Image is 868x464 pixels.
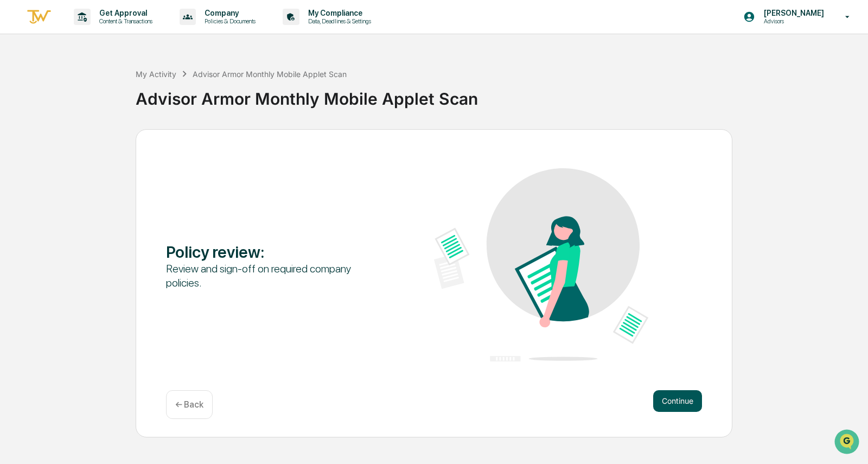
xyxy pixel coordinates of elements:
a: Powered byPylon [76,183,131,192]
img: Policy review [434,168,648,361]
button: Start new chat [184,86,197,99]
div: 🗄️ [79,138,87,147]
p: Company [196,9,261,17]
span: Attestations [90,137,135,148]
div: We're available if you need us! [37,94,137,103]
p: [PERSON_NAME] [755,9,829,17]
div: Advisor Armor Monthly Mobile Applet Scan [136,80,863,109]
img: logo [26,8,52,26]
div: 🖐️ [11,138,20,147]
a: 🖐️Preclearance [7,132,74,152]
p: How can we help? [11,23,197,40]
p: Advisors [755,17,829,25]
img: 1746055101610-c473b297-6a78-478c-a979-82029cc54cd1 [11,83,30,103]
span: Preclearance [22,137,70,148]
div: Start new chat [37,83,178,94]
p: ← Back [175,399,203,410]
span: Data Lookup [22,157,68,168]
span: Pylon [108,184,131,192]
div: My Activity [136,69,176,79]
p: Policies & Documents [196,17,261,25]
iframe: Open customer support [833,428,863,457]
p: Data, Deadlines & Settings [299,17,376,25]
div: 🔎 [11,158,20,167]
div: Review and sign-off on required company policies. [166,262,380,290]
p: Content & Transactions [91,17,158,25]
button: Continue [653,390,702,412]
a: 🗄️Attestations [74,132,139,152]
p: My Compliance [299,9,376,17]
a: 🔎Data Lookup [7,153,73,173]
div: Advisor Armor Monthly Mobile Applet Scan [193,69,347,79]
div: Policy review : [166,242,380,262]
p: Get Approval [91,9,158,17]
